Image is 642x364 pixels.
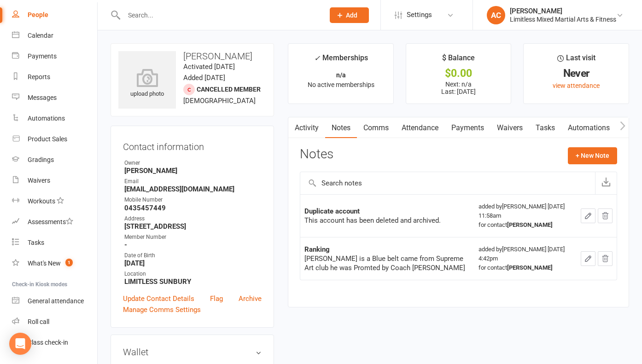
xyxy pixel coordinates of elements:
div: upload photo [118,69,176,99]
h3: Wallet [123,347,262,357]
div: This account has been deleted and archived. [304,216,470,225]
a: Update Contact Details [123,293,194,304]
a: Activity [288,117,325,139]
i: ✓ [314,54,320,63]
strong: [STREET_ADDRESS] [124,222,262,231]
div: Assessments [28,218,73,225]
time: Activated [DATE] [183,63,235,71]
div: People [28,11,48,18]
div: Owner [124,159,262,168]
a: Product Sales [12,129,97,150]
div: Tasks [28,239,44,246]
a: Messages [12,87,97,108]
a: What's New1 [12,253,97,274]
a: Notes [325,117,357,139]
a: Class kiosk mode [12,332,97,353]
div: Gradings [28,156,54,163]
button: + New Note [568,147,617,164]
strong: Ranking [304,245,330,254]
a: view attendance [553,82,600,89]
strong: [PERSON_NAME] [507,264,553,271]
div: [PERSON_NAME] [510,7,616,15]
div: Address [124,214,262,223]
div: Memberships [314,52,368,69]
strong: Duplicate account [304,207,360,215]
button: Add [330,7,369,23]
div: Date of Birth [124,251,262,260]
div: $ Balance [442,52,475,69]
a: Waivers [490,117,529,139]
span: No active memberships [308,81,374,88]
strong: n/a [336,71,346,79]
h3: Notes [300,147,333,164]
span: Cancelled member [197,86,261,93]
div: Open Intercom Messenger [9,333,31,355]
span: 1 [65,259,73,266]
p: Next: n/a Last: [DATE] [414,81,503,95]
div: $0.00 [414,69,503,78]
div: Messages [28,94,57,101]
span: [DEMOGRAPHIC_DATA] [183,97,256,105]
div: Automations [28,115,65,122]
div: AC [487,6,505,24]
div: What's New [28,260,61,267]
div: Waivers [28,177,50,184]
a: Comms [357,117,395,139]
div: Never [532,69,620,78]
strong: [PERSON_NAME] [507,221,553,228]
div: for contact [479,263,572,272]
a: Gradings [12,150,97,170]
div: Location [124,270,262,278]
div: added by [PERSON_NAME] [DATE] 11:58am [479,202,572,230]
a: Archive [239,293,262,304]
a: Automations [561,117,616,139]
a: Workouts [12,191,97,212]
a: Reports [12,67,97,87]
strong: 0435457449 [124,204,262,212]
a: General attendance kiosk mode [12,291,97,312]
input: Search notes [300,172,595,194]
div: [PERSON_NAME] is a Blue belt came from Supreme Art club he was Promted by Coach [PERSON_NAME] [304,254,470,272]
div: Roll call [28,318,49,325]
strong: - [124,241,262,249]
a: Calendar [12,25,97,46]
div: Reports [28,73,50,81]
input: Search... [121,9,318,22]
div: Product Sales [28,135,67,143]
div: Limitless Mixed Martial Arts & Fitness [510,15,616,23]
a: Tasks [529,117,561,139]
time: Added [DATE] [183,74,225,82]
div: Mobile Number [124,196,262,204]
a: People [12,5,97,25]
div: Member Number [124,233,262,242]
div: Email [124,177,262,186]
strong: [EMAIL_ADDRESS][DOMAIN_NAME] [124,185,262,193]
strong: [DATE] [124,259,262,267]
h3: [PERSON_NAME] [118,51,266,61]
h3: Contact information [123,138,262,152]
a: Payments [445,117,490,139]
a: Manage Comms Settings [123,304,201,315]
a: Payments [12,46,97,67]
a: Waivers [12,170,97,191]
div: for contact [479,220,572,230]
a: Assessments [12,212,97,232]
div: General attendance [28,297,84,305]
div: Workouts [28,197,55,205]
a: Flag [210,293,223,304]
span: Add [346,12,357,19]
a: Tasks [12,232,97,253]
a: Roll call [12,312,97,332]
a: Attendance [395,117,445,139]
div: Payments [28,52,57,60]
div: Class check-in [28,339,68,346]
strong: LIMITLESS SUNBURY [124,277,262,286]
a: Automations [12,108,97,129]
div: added by [PERSON_NAME] [DATE] 4:42pm [479,245,572,272]
div: Last visit [557,52,595,69]
div: Calendar [28,32,53,39]
strong: [PERSON_NAME] [124,167,262,175]
span: Settings [407,5,432,25]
